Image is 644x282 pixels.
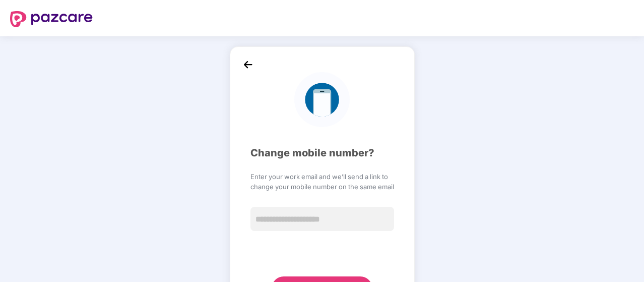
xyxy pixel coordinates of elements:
[240,57,255,72] img: back_icon
[10,11,93,27] img: logo
[294,72,349,127] img: logo
[250,145,394,161] div: Change mobile number?
[250,172,394,182] span: Enter your work email and we’ll send a link to
[250,182,394,192] span: change your mobile number on the same email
